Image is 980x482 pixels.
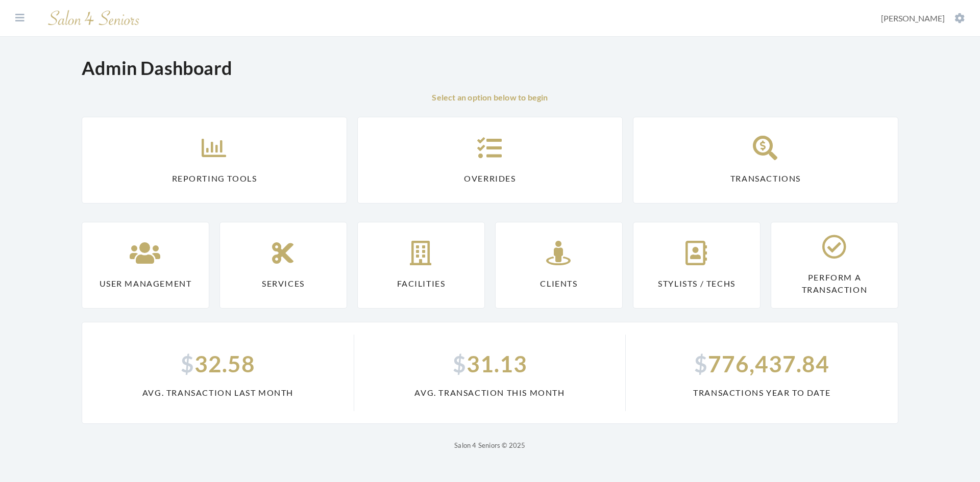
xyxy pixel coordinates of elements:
span: Transactions Year To Date [638,387,886,399]
a: Overrides [357,117,623,204]
span: Avg. Transaction This Month [366,387,614,399]
span: 31.13 [366,347,614,380]
img: Salon 4 Seniors [43,6,145,30]
p: Salon 4 Seniors © 2025 [82,439,898,451]
a: Reporting Tools [82,117,347,204]
button: [PERSON_NAME] [878,13,968,24]
a: Facilities [357,222,485,309]
a: User Management [82,222,209,309]
span: 776,437.84 [638,347,886,380]
a: Transactions [633,117,898,204]
span: [PERSON_NAME] [881,13,945,23]
span: Avg. Transaction Last Month [94,387,341,399]
a: Services [219,222,347,309]
a: Clients [495,222,623,309]
p: Select an option below to begin [82,91,898,104]
a: Perform a Transaction [771,222,898,309]
span: 32.58 [94,347,341,380]
h1: Admin Dashboard [82,57,232,79]
a: Stylists / Techs [633,222,761,309]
